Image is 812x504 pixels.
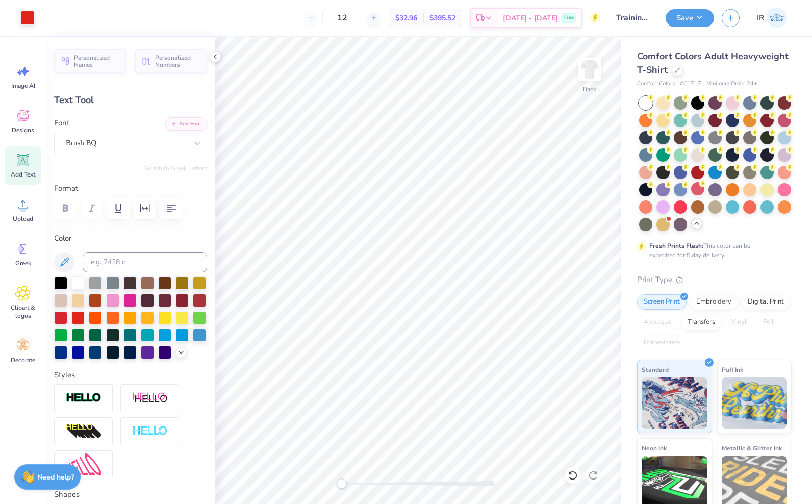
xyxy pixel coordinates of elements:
[649,242,703,250] strong: Fresh Prints Flash:
[579,59,600,80] img: Back
[74,54,120,68] span: Personalized Names
[54,369,75,381] label: Styles
[608,8,658,28] input: Untitled Design
[722,443,782,453] span: Metallic & Glitter Ink
[642,364,669,375] span: Standard
[132,392,168,405] img: Shadow
[706,80,757,88] span: Minimum Order: 24 +
[165,117,207,131] button: Add Font
[666,9,714,27] button: Save
[132,425,168,437] img: Negative Space
[637,315,678,330] div: Applique
[722,377,788,429] img: Puff Ink
[642,443,667,453] span: Neon Ink
[503,13,558,23] span: [DATE] - [DATE]
[637,294,687,310] div: Screen Print
[649,241,775,260] div: This color can be expedited for 5 day delivery.
[11,356,35,364] span: Decorate
[564,14,574,21] span: Free
[66,423,102,440] img: 3D Illusion
[37,472,74,482] strong: Need help?
[637,274,792,286] div: Print Type
[83,252,207,272] input: e.g. 7428 c
[12,126,34,134] span: Designs
[337,478,347,489] div: Accessibility label
[54,233,207,244] label: Color
[681,315,722,330] div: Transfers
[143,164,207,172] button: Switch to Greek Letters
[155,54,201,68] span: Personalized Numbers
[690,294,738,310] div: Embroidery
[752,8,792,28] a: IR
[322,9,362,27] input: – –
[395,13,417,23] span: $32.96
[757,12,764,24] span: IR
[642,377,707,429] img: Standard
[15,259,31,267] span: Greek
[13,215,33,223] span: Upload
[54,117,69,129] label: Font
[11,170,35,179] span: Add Text
[756,315,780,330] div: Foil
[54,489,80,500] label: Shapes
[637,80,675,88] span: Comfort Colors
[6,304,40,320] span: Clipart & logos
[767,8,787,28] img: Isabella Robles
[54,49,126,73] button: Personalized Names
[54,93,207,107] div: Text Tool
[583,85,596,94] div: Back
[680,80,701,88] span: # C1717
[54,183,207,194] label: Format
[741,294,791,310] div: Digital Print
[722,364,743,375] span: Puff Ink
[725,315,753,330] div: Vinyl
[637,50,789,76] span: Comfort Colors Adult Heavyweight T-Shirt
[637,335,687,350] div: Rhinestones
[135,49,207,73] button: Personalized Numbers
[429,13,455,23] span: $395.52
[66,453,102,475] img: Free Distort
[11,82,35,90] span: Image AI
[66,392,102,404] img: Stroke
